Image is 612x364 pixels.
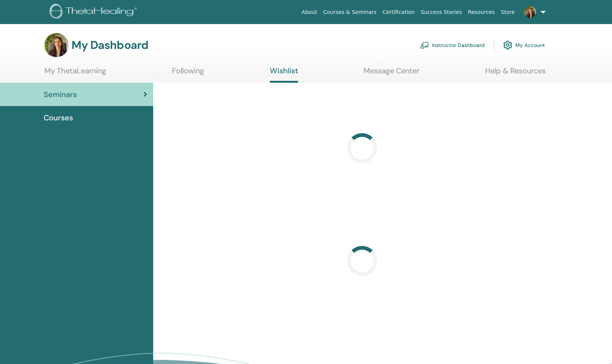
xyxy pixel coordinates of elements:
[44,66,106,81] a: My ThetaLearning
[72,38,148,52] h3: My Dashboard
[418,5,465,19] a: Success Stories
[503,39,512,52] img: cog.svg
[465,5,498,19] a: Resources
[420,42,429,49] img: chalkboard-teacher.svg
[44,33,69,57] img: default.jpg
[524,6,536,18] img: default.jpg
[44,89,77,100] span: Seminars
[485,66,546,81] a: Help & Resources
[298,5,320,19] a: About
[50,4,140,21] img: logo.png
[270,66,298,83] a: Wishlist
[364,66,419,81] a: Message Center
[420,37,485,53] a: Instructor Dashboard
[172,66,204,81] a: Following
[498,5,518,19] a: Store
[379,5,417,19] a: Certification
[44,112,73,123] span: Courses
[503,37,545,53] a: My Account
[320,5,380,19] a: Courses & Seminars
